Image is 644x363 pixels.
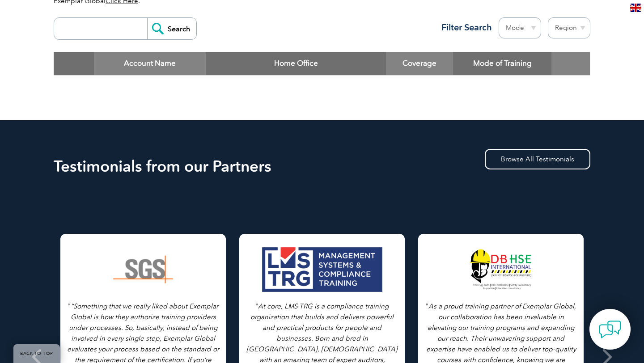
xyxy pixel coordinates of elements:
[453,52,551,75] th: Mode of Training: activate to sort column ascending
[599,318,621,341] img: contact-chat.png
[94,52,206,75] th: Account Name: activate to sort column descending
[13,344,60,363] a: BACK TO TOP
[630,4,641,12] img: en
[386,52,453,75] th: Coverage: activate to sort column ascending
[54,159,590,173] h2: Testimonials from our Partners
[206,52,386,75] th: Home Office: activate to sort column ascending
[436,22,492,33] h3: Filter Search
[551,52,590,75] th: : activate to sort column ascending
[147,18,196,39] input: Search
[485,149,590,169] a: Browse All Testimonials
